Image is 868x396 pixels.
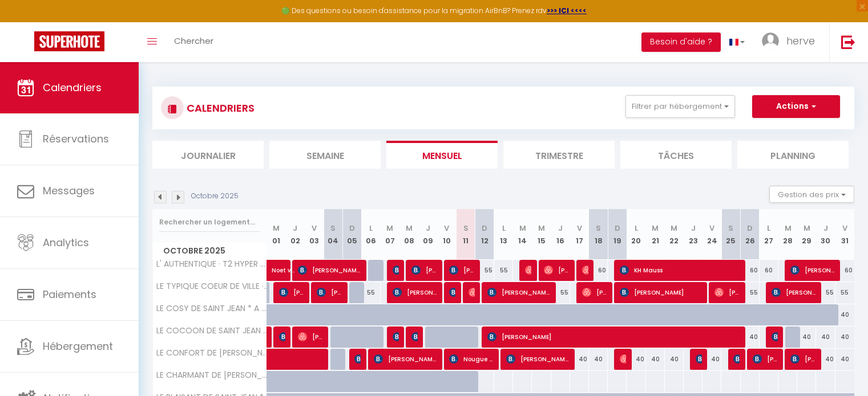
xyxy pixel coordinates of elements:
[646,349,665,370] div: 40
[752,95,840,118] button: Actions
[728,223,733,234] abbr: S
[835,260,854,281] div: 60
[482,223,487,234] abbr: D
[312,223,317,234] abbr: V
[369,223,373,234] abbr: L
[646,209,665,260] th: 21
[406,223,413,234] abbr: M
[374,348,437,370] span: [PERSON_NAME]
[362,209,381,260] th: 06
[174,35,213,47] span: Chercher
[487,326,738,348] span: [PERSON_NAME]
[551,282,570,303] div: 55
[753,348,778,370] span: [PERSON_NAME]
[665,209,684,260] th: 22
[449,281,455,303] span: [PERSON_NAME]
[551,209,570,260] th: 16
[816,209,835,260] th: 30
[330,223,336,234] abbr: S
[797,326,816,348] div: 40
[386,141,498,169] li: Mensuel
[155,349,269,357] span: LE CONFORT DE [PERSON_NAME] *A DEUX PAS DE LA CLINIQUE DE L'UNION*
[547,6,587,15] a: >>> ICI <<<<
[519,223,526,234] abbr: M
[615,223,620,234] abbr: D
[43,80,102,95] span: Calendriers
[835,209,854,260] th: 31
[34,31,104,51] img: Super Booking
[835,282,854,303] div: 55
[155,326,269,335] span: LE COCOON DE SAINT JEAN *A 2 PAS DE LA CLINIQUE DE L'UNION*
[342,209,361,260] th: 05
[577,223,582,234] abbr: V
[741,209,760,260] th: 26
[457,209,475,260] th: 11
[741,326,760,348] div: 40
[721,209,740,260] th: 25
[449,259,474,281] span: [PERSON_NAME]
[354,348,361,370] span: [PERSON_NAME]
[269,141,381,169] li: Semaine
[525,259,531,281] span: [PERSON_NAME]
[267,326,273,348] a: [PERSON_NAME]
[155,304,269,313] span: LE COSY DE SAINT JEAN * A 2 PAS DE LA CLINIQUE DE L UNION*
[279,281,304,303] span: [PERSON_NAME]
[737,141,849,169] li: Planning
[191,191,239,202] p: Octobre 2025
[620,259,739,281] span: KH Mauss
[714,281,740,303] span: [PERSON_NAME]
[691,223,696,234] abbr: J
[620,348,626,370] span: [PERSON_NAME]
[733,348,740,370] span: [PERSON_NAME]
[538,223,545,234] abbr: M
[778,209,797,260] th: 28
[362,282,381,303] div: 55
[152,141,264,169] li: Journalier
[816,349,835,370] div: 40
[532,209,551,260] th: 15
[381,209,399,260] th: 07
[816,326,835,348] div: 40
[790,259,834,281] span: [PERSON_NAME]
[426,223,430,234] abbr: J
[273,223,280,234] abbr: M
[487,281,550,303] span: [PERSON_NAME]
[43,132,109,146] span: Réservations
[589,349,608,370] div: 40
[444,223,449,234] abbr: V
[741,260,760,281] div: 60
[703,349,721,370] div: 40
[469,281,475,303] span: [PERSON_NAME]
[267,209,286,260] th: 01
[386,223,393,234] abbr: M
[324,209,342,260] th: 04
[671,223,677,234] abbr: M
[506,348,569,370] span: [PERSON_NAME]
[153,243,267,259] span: Octobre 2025
[753,22,829,62] a: ... herve
[665,349,684,370] div: 40
[596,223,601,234] abbr: S
[317,281,342,303] span: [PERSON_NAME]
[155,371,269,379] span: LE CHARMANT DE [PERSON_NAME] * A DEUX PAS DE LA CLINIQUE DE L'UNION*
[437,209,456,260] th: 10
[463,223,469,234] abbr: S
[767,223,770,234] abbr: L
[293,223,297,234] abbr: J
[608,209,627,260] th: 19
[399,209,418,260] th: 08
[760,260,778,281] div: 60
[582,281,607,303] span: [PERSON_NAME]
[762,32,779,50] img: ...
[786,34,815,48] span: herve
[503,141,615,169] li: Trimestre
[635,223,638,234] abbr: L
[835,349,854,370] div: 40
[582,259,588,281] span: [PERSON_NAME]
[785,223,792,234] abbr: M
[790,348,815,370] span: [PERSON_NAME]
[835,304,854,325] div: 40
[627,209,645,260] th: 20
[684,209,703,260] th: 23
[393,281,437,303] span: [PERSON_NAME]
